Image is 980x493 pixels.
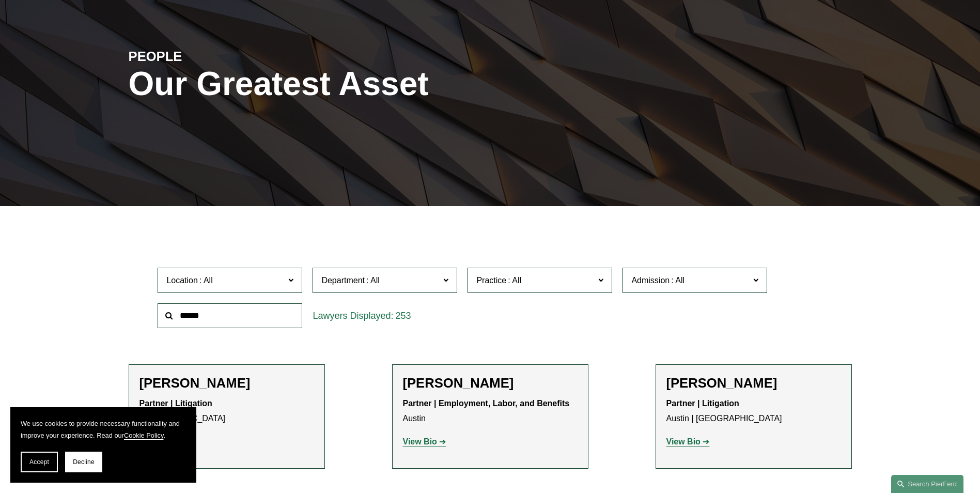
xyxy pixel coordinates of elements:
strong: Partner | Litigation [139,399,212,408]
h2: [PERSON_NAME] [666,375,841,391]
h4: PEOPLE [129,48,309,65]
p: Austin | [GEOGRAPHIC_DATA] [666,396,841,426]
section: Cookie banner [10,407,196,483]
p: [GEOGRAPHIC_DATA] [139,396,314,426]
h1: Our Greatest Asset [129,65,611,103]
a: View Bio [403,437,446,446]
span: Decline [73,458,95,466]
h2: [PERSON_NAME] [139,375,314,391]
button: Decline [65,452,102,472]
span: 253 [395,311,411,321]
strong: View Bio [666,437,701,446]
strong: Partner | Litigation [666,399,739,408]
p: We use cookies to provide necessary functionality and improve your experience. Read our . [21,418,186,441]
span: Practice [476,276,506,285]
a: Cookie Policy [124,432,164,439]
strong: View Bio [403,437,437,446]
p: Austin [403,396,578,426]
a: Search this site [891,475,963,493]
span: Department [321,276,365,285]
strong: Partner | Employment, Labor, and Benefits [403,399,570,408]
span: Location [166,276,198,285]
a: View Bio [666,437,710,446]
h2: [PERSON_NAME] [403,375,578,391]
button: Accept [21,452,58,472]
span: Accept [29,458,49,466]
span: Admission [631,276,670,285]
